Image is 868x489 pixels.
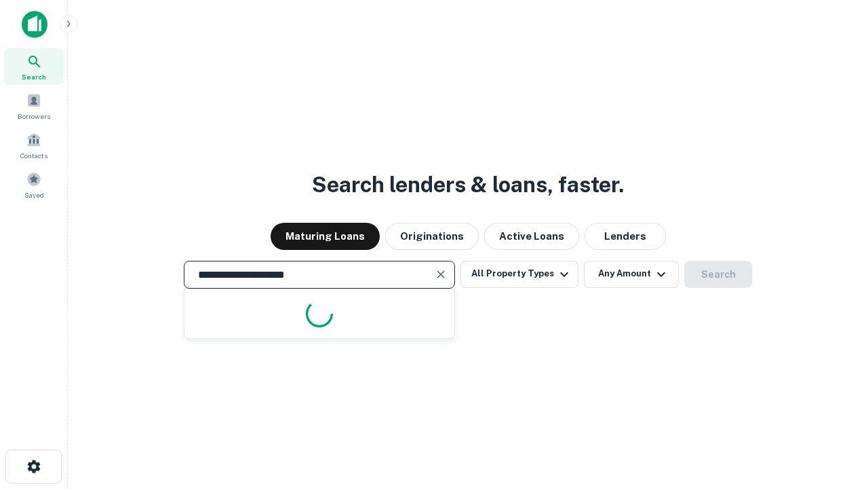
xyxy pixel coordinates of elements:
[4,88,64,124] a: Borrowers
[24,189,44,200] span: Saved
[22,11,47,38] img: capitalize-icon.png
[585,223,666,250] button: Lenders
[22,71,46,82] span: Search
[800,380,868,446] iframe: Chat Widget
[584,261,679,288] button: Any Amount
[4,127,64,164] a: Contacts
[271,223,380,250] button: Maturing Loans
[20,150,47,161] span: Contacts
[18,111,50,122] span: Borrowers
[385,223,479,250] button: Originations
[431,265,450,284] button: Clear
[4,166,64,203] a: Saved
[460,261,578,288] button: All Property Types
[484,223,579,250] button: Active Loans
[312,168,624,201] h3: Search lenders & loans, faster.
[4,48,64,85] a: Search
